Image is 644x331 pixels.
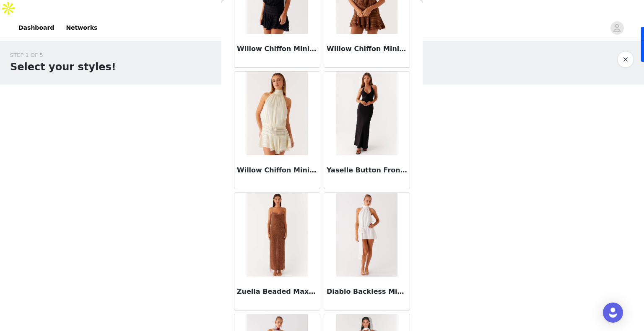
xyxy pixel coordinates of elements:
[327,165,407,175] h3: Yaselle Button Front Maxi Dress - Black
[10,51,116,59] div: STEP 1 OF 5
[603,303,623,323] div: Open Intercom Messenger
[336,72,397,155] img: Yaselle Button Front Maxi Dress - Black
[13,18,59,37] a: Dashboard
[336,193,397,277] img: Diablo Backless Mini Dress - White
[237,287,317,297] h3: Zuella Beaded Maxi Dress - Chocolate
[237,44,317,54] h3: Willow Chiffon Mini Dress - Black
[237,165,317,175] h3: Willow Chiffon Mini Dress - Ivory
[327,44,407,54] h3: Willow Chiffon Mini Dress - Chocolate
[613,21,621,35] div: avatar
[247,72,307,155] img: Willow Chiffon Mini Dress - Ivory
[61,18,102,37] a: Networks
[10,59,116,74] h1: Select your styles!
[327,287,407,297] h3: Diablo Backless Mini Dress - White
[247,193,308,277] img: Zuella Beaded Maxi Dress - Chocolate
